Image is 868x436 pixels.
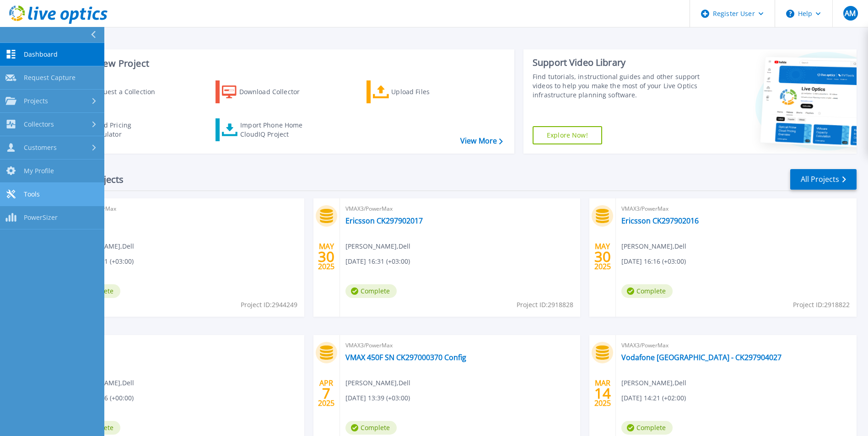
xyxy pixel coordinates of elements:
[318,253,334,261] span: 30
[533,57,702,69] div: Support Video Library
[65,80,167,103] a: Request a Collection
[24,190,40,198] span: Tools
[345,340,575,351] span: VMAX3/PowerMax
[621,256,686,266] span: [DATE] 16:16 (+03:00)
[621,393,686,403] span: [DATE] 14:21 (+02:00)
[621,378,686,388] span: [PERSON_NAME] , Dell
[621,241,686,251] span: [PERSON_NAME] , Dell
[240,121,312,139] div: Import Phone Home CloudIQ Project
[790,169,857,190] a: All Projects
[90,121,163,139] div: Cloud Pricing Calculator
[367,80,469,103] a: Upload Files
[216,80,318,103] a: Download Collector
[345,421,397,435] span: Complete
[318,240,335,273] div: MAY 2025
[533,72,702,100] div: Find tutorials, instructional guides and other support videos to help you make the most of your L...
[322,389,330,397] span: 7
[460,137,503,145] a: View More
[65,118,167,141] a: Cloud Pricing Calculator
[345,204,575,214] span: VMAX3/PowerMax
[621,284,673,298] span: Complete
[241,300,297,310] span: Project ID: 2944249
[345,284,397,298] span: Complete
[24,50,58,58] span: Dashboard
[239,83,313,101] div: Download Collector
[24,213,58,222] span: PowerSizer
[391,83,464,101] div: Upload Files
[845,10,856,17] span: AM
[345,216,423,225] a: Ericsson CK297902017
[24,97,48,105] span: Projects
[24,120,54,128] span: Collectors
[24,144,57,152] span: Customers
[69,340,299,351] span: Data Domain
[345,353,466,362] a: VMAX 450F SN CK297000370 Config
[594,240,611,273] div: MAY 2025
[621,204,851,214] span: VMAX3/PowerMax
[345,256,410,266] span: [DATE] 16:31 (+03:00)
[517,300,573,310] span: Project ID: 2918828
[621,353,782,362] a: Vodafone [GEOGRAPHIC_DATA] - CK297904027
[793,300,850,310] span: Project ID: 2918822
[65,58,502,69] h3: Start a New Project
[533,126,602,144] a: Explore Now!
[91,83,164,101] div: Request a Collection
[594,389,611,397] span: 14
[594,253,611,261] span: 30
[345,378,410,388] span: [PERSON_NAME] , Dell
[594,377,611,410] div: MAR 2025
[345,393,410,403] span: [DATE] 13:39 (+03:00)
[24,74,75,82] span: Request Capture
[621,340,851,351] span: VMAX3/PowerMax
[345,241,410,251] span: [PERSON_NAME] , Dell
[621,216,699,225] a: Ericsson CK297902016
[24,167,54,175] span: My Profile
[621,421,673,435] span: Complete
[69,204,299,214] span: VMAX3/PowerMax
[318,377,335,410] div: APR 2025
